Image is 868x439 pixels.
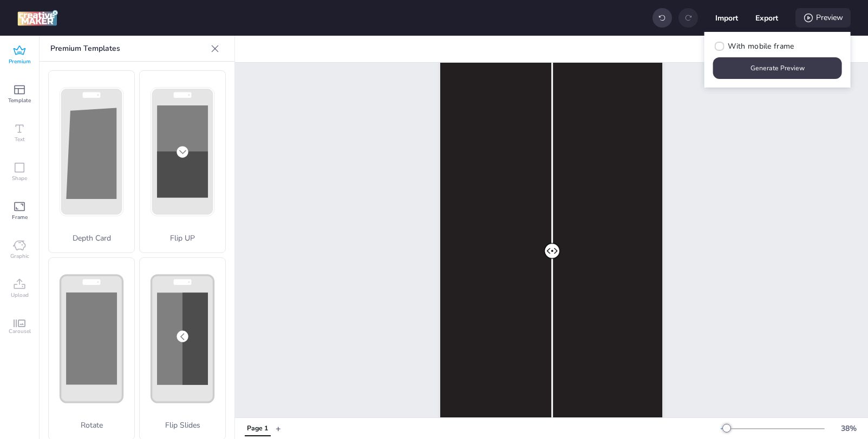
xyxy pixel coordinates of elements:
[795,8,851,28] div: Preview
[50,36,206,62] p: Premium Templates
[755,6,778,29] button: Export
[9,57,31,66] span: Premium
[713,57,842,79] button: Generate Preview
[836,423,862,434] div: 38 %
[140,420,225,431] p: Flip Slides
[239,419,276,438] div: Tabs
[49,420,134,431] p: Rotate
[247,424,268,434] div: Page 1
[140,232,225,244] p: Flip UP
[17,10,58,26] img: logo Creative Maker
[49,232,134,244] p: Depth Card
[276,419,281,438] button: +
[10,252,29,261] span: Graphic
[15,135,25,144] span: Text
[12,174,27,183] span: Shape
[9,327,31,336] span: Carousel
[12,213,28,222] span: Frame
[8,96,31,105] span: Template
[11,291,29,300] span: Upload
[728,41,794,52] span: With mobile frame
[715,6,738,29] button: Import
